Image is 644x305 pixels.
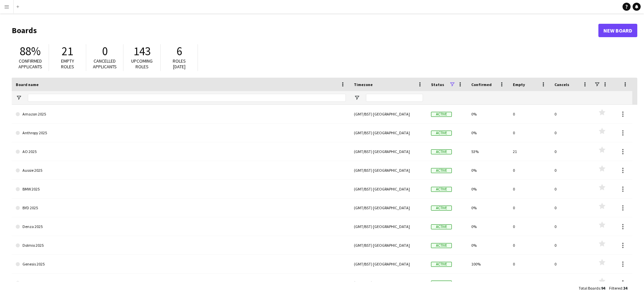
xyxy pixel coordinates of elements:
span: Filtered [609,286,622,291]
h1: Boards [12,25,598,35]
div: (GMT/BST) [GEOGRAPHIC_DATA] [350,161,427,179]
span: Cancels [554,82,569,87]
div: 0% [467,274,509,292]
div: (GMT/BST) [GEOGRAPHIC_DATA] [350,124,427,142]
div: (GMT/BST) [GEOGRAPHIC_DATA] [350,105,427,123]
a: Denza 2025 [16,217,346,236]
div: 0 [509,255,550,273]
div: 0 [550,105,592,123]
div: (GMT/BST) [GEOGRAPHIC_DATA] [350,180,427,198]
span: Active [431,187,452,192]
a: AO 2025 [16,142,346,161]
input: Timezone Filter Input [366,94,423,102]
a: Aussie 2025 [16,161,346,180]
span: 94 [601,286,605,291]
button: Open Filter Menu [354,95,360,101]
div: 0 [509,124,550,142]
div: 0 [509,161,550,179]
a: Dolmio 2025 [16,236,346,255]
div: (GMT/BST) [GEOGRAPHIC_DATA] [350,274,427,292]
div: 0 [550,255,592,273]
span: 21 [62,44,73,59]
span: Cancelled applicants [93,58,117,70]
div: 0% [467,161,509,179]
a: BYD 2025 [16,199,346,217]
span: Active [431,112,452,117]
div: 0 [550,199,592,217]
div: 0 [509,180,550,198]
div: 0 [509,274,550,292]
a: BMW 2025 [16,180,346,199]
a: HeyMo 2025 [16,274,346,292]
span: Active [431,262,452,267]
div: 0% [467,236,509,254]
div: 0 [550,161,592,179]
span: Roles [DATE] [173,58,186,70]
div: 0 [509,199,550,217]
span: Total Boards [579,286,600,291]
div: 100% [467,255,509,273]
span: Status [431,82,444,87]
span: Active [431,281,452,286]
span: Active [431,149,452,154]
div: : [609,282,627,295]
span: 0 [102,44,108,59]
div: 0% [467,124,509,142]
div: 0 [509,236,550,254]
div: 21 [509,142,550,161]
div: 0 [550,180,592,198]
div: 0% [467,199,509,217]
span: Confirmed applicants [18,58,42,70]
span: Active [431,224,452,229]
div: 0 [550,142,592,161]
span: 88% [20,44,41,59]
span: Active [431,206,452,211]
span: 143 [133,44,151,59]
div: (GMT/BST) [GEOGRAPHIC_DATA] [350,199,427,217]
div: (GMT/BST) [GEOGRAPHIC_DATA] [350,142,427,161]
div: (GMT/BST) [GEOGRAPHIC_DATA] [350,217,427,236]
div: (GMT/BST) [GEOGRAPHIC_DATA] [350,236,427,254]
a: Amazon 2025 [16,105,346,124]
span: Board name [16,82,39,87]
div: 0 [509,105,550,123]
div: 53% [467,142,509,161]
div: : [579,282,605,295]
a: New Board [598,24,637,37]
span: 34 [623,286,627,291]
div: 0 [550,236,592,254]
span: Empty roles [61,58,74,70]
span: Timezone [354,82,373,87]
span: 6 [176,44,182,59]
span: Upcoming roles [131,58,153,70]
div: 0 [509,217,550,236]
span: Confirmed [471,82,492,87]
div: 0% [467,105,509,123]
span: Active [431,243,452,248]
div: 0 [550,124,592,142]
div: (GMT/BST) [GEOGRAPHIC_DATA] [350,255,427,273]
button: Open Filter Menu [16,95,22,101]
span: Empty [513,82,525,87]
span: Active [431,131,452,136]
div: 0% [467,217,509,236]
a: Genesis 2025 [16,255,346,274]
a: Anthropy 2025 [16,124,346,142]
span: Active [431,168,452,173]
div: 0% [467,180,509,198]
div: 0 [550,274,592,292]
input: Board name Filter Input [28,94,346,102]
div: 0 [550,217,592,236]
